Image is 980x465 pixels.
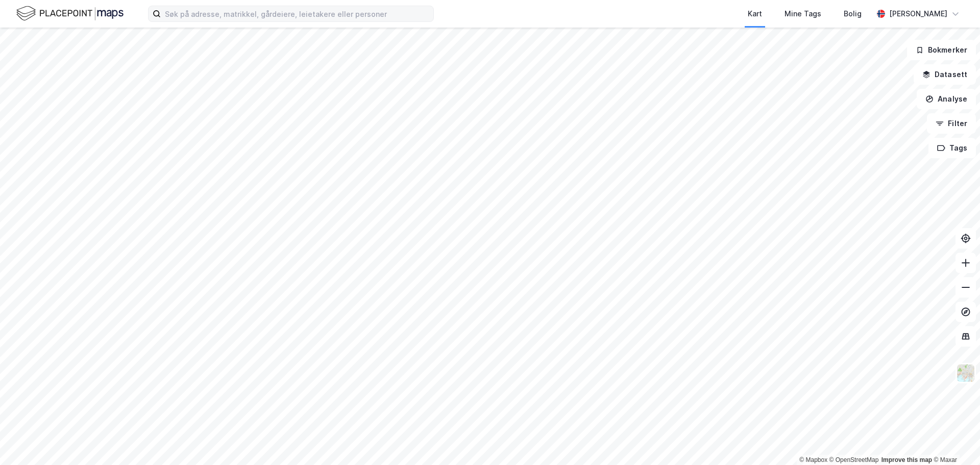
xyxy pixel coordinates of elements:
iframe: Chat Widget [929,416,980,465]
input: Søk på adresse, matrikkel, gårdeiere, leietakere eller personer [161,6,433,21]
img: Z [956,363,975,383]
button: Filter [927,113,976,134]
div: Bolig [844,8,862,20]
button: Tags [928,138,976,158]
a: Mapbox [799,456,827,463]
div: [PERSON_NAME] [889,8,947,20]
button: Bokmerker [907,40,976,60]
button: Analyse [917,89,976,109]
div: Kart [748,8,762,20]
button: Datasett [914,64,976,85]
img: logo.f888ab2527a4732fd821a326f86c7f29.svg [16,5,124,22]
div: Mine Tags [785,8,821,20]
a: OpenStreetMap [829,456,879,463]
a: Improve this map [881,456,932,463]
